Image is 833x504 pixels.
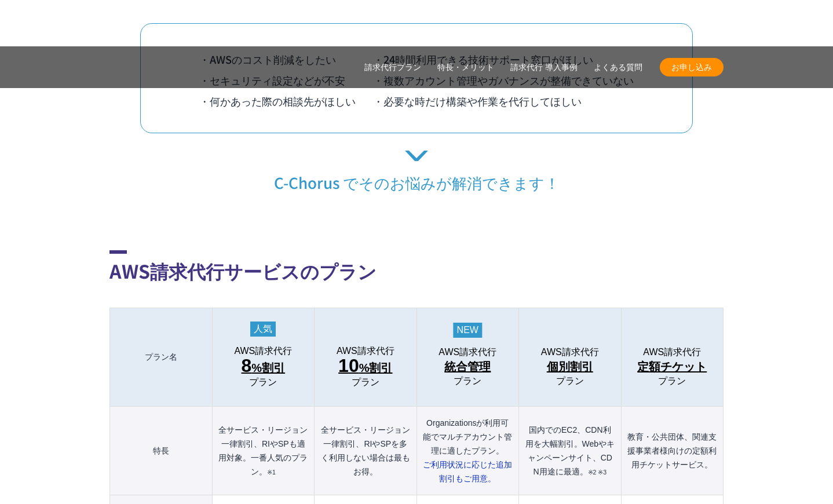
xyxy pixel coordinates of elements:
a: AWS請求代行 個別割引プラン [525,347,615,387]
span: AWS請求代行 [643,347,701,357]
a: お申し込み [660,58,724,76]
li: ・複数アカウント管理やガバナンスが整備できていない [373,70,634,90]
li: ・何かあった際の相談先がほしい [199,90,373,111]
th: 全サービス・リージョン一律割引、RIやSPを多く利用しない場合は最もお得。 [315,406,417,495]
span: AWS請求代行 [337,346,394,356]
span: AWS請求代行 [439,347,496,357]
span: %割引 [242,356,286,377]
a: 請求代行 導入事例 [510,61,578,74]
th: 全サービス・リージョン一律割引、RIやSPも適用対象。一番人気のプラン。 [212,406,314,495]
small: ※2 ※3 [588,469,607,476]
span: 10 [338,355,359,376]
li: ・24時間利用できる技術サポート窓口がほしい [373,49,634,70]
th: Organizationsが利用可能でマルチアカウント管理に適したプラン。 [417,406,518,495]
th: プラン名 [110,308,213,406]
a: AWS請求代行 8%割引 プラン [218,346,308,388]
span: 統合管理 [444,357,491,376]
th: 国内でのEC2、CDN利用を大幅割引。Webやキャンペーンサイト、CDN用途に最適。 [519,406,621,495]
a: 請求代行プラン [364,61,421,74]
span: 定額チケット [637,357,707,376]
span: 個別割引 [547,357,593,376]
th: 教育・公共団体、関連支援事業者様向けの定額利用チケットサービス。 [621,406,723,495]
span: プラン [556,376,584,386]
small: ※1 [267,469,276,476]
span: プラン [249,377,277,388]
span: AWS請求代行 [541,347,599,357]
li: ・セキュリティ設定などが不安 [199,70,373,90]
th: 特長 [110,406,213,495]
span: プラン [454,376,481,386]
a: AWS請求代行 定額チケットプラン [627,347,717,387]
span: ご利用状況に応じた [423,460,512,483]
span: お申し込み [660,61,724,74]
span: プラン [658,376,686,386]
li: ・AWSのコスト削減をしたい [199,49,373,70]
p: C-Chorus でそのお悩みが解消できます！ [109,151,724,192]
span: AWS請求代行 [234,346,292,356]
span: 追加割引もご用意。 [439,460,512,483]
a: AWS請求代行 統合管理プラン [423,347,513,387]
a: よくある質問 [594,61,642,74]
a: AWS請求代行 10%割引プラン [320,346,410,388]
li: ・必要な時だけ構築や作業を代行してほしい [373,90,634,111]
a: 特長・メリット [437,61,494,74]
span: %割引 [338,356,392,377]
span: 8 [242,355,252,376]
h2: AWS請求代行サービスのプラン [109,250,724,284]
span: プラン [352,377,379,388]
